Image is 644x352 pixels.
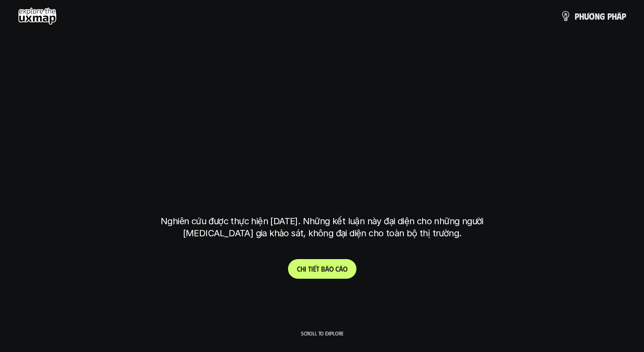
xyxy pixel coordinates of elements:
p: Nghiên cứu được thực hiện [DATE]. Những kết luận này đại diện cho những người [MEDICAL_DATA] gia ... [154,215,490,239]
span: p [575,11,579,21]
span: g [600,11,605,21]
span: á [617,11,622,21]
span: o [329,264,334,273]
a: Chitiếtbáocáo [288,259,356,279]
span: á [325,264,329,273]
p: Scroll to explore [301,330,343,336]
h1: tại [GEOGRAPHIC_DATA] [163,167,482,205]
span: ơ [589,11,595,21]
span: t [308,264,311,273]
h6: Kết quả nghiên cứu [291,75,359,86]
h1: phạm vi công việc của [159,96,485,134]
span: ư [584,11,589,21]
span: h [579,11,584,21]
span: p [622,11,626,21]
span: h [301,264,305,273]
span: ế [313,264,316,273]
span: b [321,264,325,273]
span: C [297,264,301,273]
span: á [339,264,343,273]
span: p [607,11,612,21]
span: o [343,264,347,273]
span: n [595,11,600,21]
span: t [316,264,319,273]
a: phươngpháp [560,7,626,25]
span: i [311,264,313,273]
span: c [335,264,339,273]
span: i [305,264,306,273]
span: h [612,11,617,21]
